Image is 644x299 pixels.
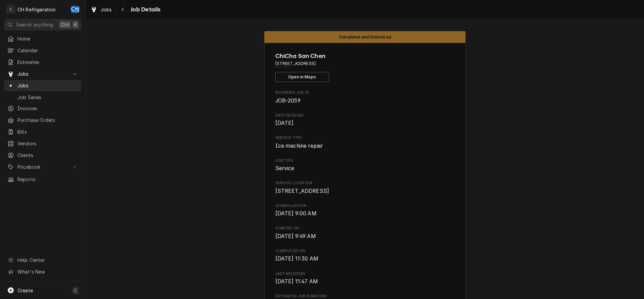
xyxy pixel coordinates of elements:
[275,119,455,127] span: Date Received
[4,45,82,56] a: Calendar
[17,288,33,293] span: Create
[4,150,82,161] a: Clients
[275,203,455,209] span: Scheduled For
[275,97,455,105] span: Roopairs Job ID
[275,248,455,254] span: Completed On
[275,278,455,286] span: Last Modified
[17,176,78,183] span: Reports
[4,161,82,172] a: Go to Pricebook
[275,180,455,195] div: Service Location
[4,115,82,126] a: Purchase Orders
[275,232,455,240] span: Started On
[4,80,82,91] a: Jobs
[17,117,78,124] span: Purchase Orders
[17,59,78,66] span: Estimates
[275,278,318,285] span: [DATE] 11:47 AM
[275,226,455,240] div: Started On
[275,61,455,67] span: Address
[275,120,294,126] span: [DATE]
[101,6,112,13] span: Jobs
[4,68,82,79] a: Go to Jobs
[128,5,161,14] span: Job Details
[275,90,455,104] div: Roopairs Job ID
[4,57,82,68] a: Estimates
[275,271,455,286] div: Last Modified
[275,233,316,239] span: [DATE] 9:49 AM
[17,105,78,112] span: Invoices
[17,163,68,170] span: Pricebook
[339,35,391,39] span: Completed and Uninvoiced
[275,187,455,195] span: Service Location
[275,164,455,172] span: Job Type
[4,266,82,277] a: Go to What's New
[74,287,77,294] span: C
[275,143,323,149] span: Ice machine repair
[88,4,115,15] a: Jobs
[275,52,455,82] div: Client Information
[275,226,455,231] span: Started On
[275,271,455,277] span: Last Modified
[74,21,77,28] span: K
[264,31,466,43] div: Status
[4,92,82,103] a: Job Series
[17,94,78,101] span: Job Series
[275,255,455,263] span: Completed On
[275,158,455,163] span: Job Type
[61,21,69,28] span: Ctrl
[17,268,77,275] span: What's New
[4,174,82,185] a: Reports
[275,72,329,82] button: Open in Maps
[6,5,15,14] div: C
[4,19,82,30] button: Search anythingCtrlK
[275,52,455,61] span: Name
[275,135,455,150] div: Service Type
[17,6,56,13] div: CH Refrigeration
[275,210,455,218] span: Scheduled For
[275,158,455,172] div: Job Type
[275,203,455,218] div: Scheduled For
[275,165,294,171] span: Service
[17,70,68,77] span: Jobs
[118,4,128,15] button: Navigate back
[70,5,80,14] div: Chris Hiraga's Avatar
[17,152,78,159] span: Clients
[17,140,78,147] span: Vendors
[275,113,455,127] div: Date Received
[275,294,455,299] span: Estimated Job Duration
[17,128,78,135] span: Bills
[17,82,78,89] span: Jobs
[275,248,455,263] div: Completed On
[4,126,82,137] a: Bills
[275,210,317,217] span: [DATE] 9:00 AM
[70,5,80,14] div: CH
[275,255,318,262] span: [DATE] 11:30 AM
[275,142,455,150] span: Service Type
[17,47,78,54] span: Calendar
[4,33,82,44] a: Home
[275,180,455,186] span: Service Location
[275,135,455,141] span: Service Type
[275,188,329,194] span: [STREET_ADDRESS]
[275,97,301,104] span: JOB-2059
[275,90,455,95] span: Roopairs Job ID
[4,254,82,266] a: Go to Help Center
[17,256,77,264] span: Help Center
[4,103,82,114] a: Invoices
[275,113,455,118] span: Date Received
[17,35,78,42] span: Home
[4,138,82,149] a: Vendors
[16,21,53,28] span: Search anything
